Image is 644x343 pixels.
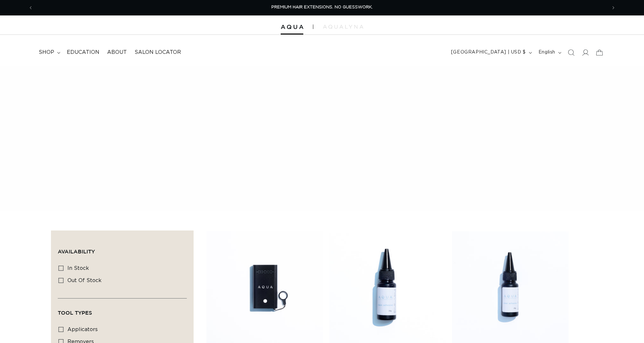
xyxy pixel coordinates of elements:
span: About [107,49,127,56]
span: English [538,49,555,56]
span: Availability [58,249,95,254]
a: Salon Locator [131,45,185,60]
span: Education [67,49,99,56]
button: [GEOGRAPHIC_DATA] | USD $ [447,46,535,59]
summary: Availability (0 selected) [58,237,187,260]
button: Previous announcement [24,2,38,14]
span: applicators [67,327,98,332]
img: Aqua Hair Extensions [281,25,303,29]
span: Out of stock [67,278,102,283]
span: PREMIUM HAIR EXTENSIONS. NO GUESSWORK. [271,5,373,9]
a: Education [63,45,103,60]
summary: shop [35,45,63,60]
span: shop [39,49,54,56]
span: Tool Types [58,310,92,316]
img: aqualyna.com [323,25,363,29]
a: About [103,45,131,60]
button: English [535,46,564,59]
summary: Search [564,45,578,60]
span: In stock [67,266,89,271]
button: Next announcement [606,2,620,14]
span: Salon Locator [135,49,181,56]
span: [GEOGRAPHIC_DATA] | USD $ [451,49,526,56]
p: V Light is a modern extension method ideal for fine or thinning hair. Perfect for getting close t... [39,148,284,164]
summary: Tool Types (0 selected) [58,299,187,322]
h2: V LIGHT [39,123,284,146]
